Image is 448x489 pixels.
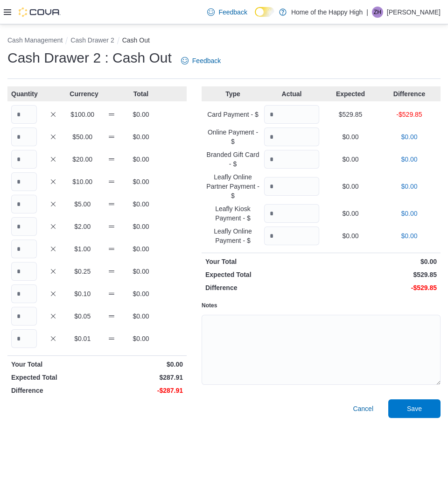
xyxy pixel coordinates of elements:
p: Difference [205,283,319,292]
nav: An example of EuiBreadcrumbs [7,35,441,47]
input: Quantity [11,105,37,124]
p: $0.00 [128,289,154,298]
p: Leafly Online Payment - $ [205,227,260,245]
a: Feedback [203,3,251,21]
p: Currency [70,89,95,99]
span: ZH [374,7,381,18]
span: Dark Mode [255,17,255,17]
button: Cancel [349,399,377,418]
p: Your Total [205,257,319,266]
p: Leafly Kiosk Payment - $ [205,204,260,223]
input: Quantity [11,284,37,303]
p: $2.00 [70,222,95,231]
p: $0.00 [128,267,154,276]
p: Leafly Online Partner Payment - $ [205,172,260,200]
p: $50.00 [70,132,95,142]
p: $0.00 [128,334,154,343]
span: Feedback [192,56,221,65]
p: $0.01 [70,334,95,343]
p: $287.91 [99,373,183,382]
input: Quantity [264,204,319,223]
p: $0.05 [70,312,95,321]
p: Home of the Happy High [291,7,363,18]
span: Feedback [218,7,247,17]
p: $0.00 [128,312,154,321]
p: $0.00 [323,257,437,266]
p: Your Total [11,360,95,369]
p: $20.00 [70,155,95,164]
p: -$529.85 [382,110,437,119]
p: $0.00 [382,209,437,218]
p: $0.00 [128,132,154,142]
p: Actual [264,89,319,99]
input: Dark Mode [255,7,274,17]
input: Quantity [11,329,37,348]
p: Expected Total [11,373,95,382]
p: Type [205,89,260,99]
p: $5.00 [70,199,95,209]
input: Quantity [264,177,319,196]
p: $0.00 [323,231,378,241]
p: Total [128,89,154,99]
p: $0.10 [70,289,95,298]
p: $0.00 [128,244,154,254]
p: $0.00 [382,132,437,142]
label: Notes [202,302,217,309]
p: -$529.85 [323,283,437,292]
input: Quantity [264,128,319,146]
p: $0.00 [323,155,378,164]
input: Quantity [11,307,37,326]
p: $10.00 [70,177,95,186]
input: Quantity [264,227,319,245]
p: $0.00 [128,155,154,164]
button: Cash Out [122,36,150,44]
input: Quantity [264,105,319,124]
p: [PERSON_NAME] [387,7,441,18]
p: Expected [323,89,378,99]
span: Cancel [353,404,373,413]
img: Cova [19,7,61,17]
p: $0.25 [70,267,95,276]
input: Quantity [11,172,37,191]
p: $1.00 [70,244,95,254]
p: Online Payment - $ [205,128,260,146]
p: $0.00 [382,182,437,191]
p: $0.00 [128,110,154,119]
input: Quantity [11,217,37,236]
p: $0.00 [128,177,154,186]
button: Cash Drawer 2 [70,36,114,44]
p: Quantity [11,89,37,99]
p: Difference [382,89,437,99]
p: $0.00 [323,132,378,142]
input: Quantity [11,195,37,213]
p: $0.00 [99,360,183,369]
a: Feedback [177,51,224,70]
p: Expected Total [205,270,319,279]
p: $0.00 [128,222,154,231]
p: -$287.91 [99,386,183,395]
p: Card Payment - $ [205,110,260,119]
p: $529.85 [323,270,437,279]
p: $0.00 [382,155,437,164]
p: Branded Gift Card - $ [205,150,260,169]
p: $0.00 [323,182,378,191]
button: Save [388,399,441,418]
p: $529.85 [323,110,378,119]
p: $0.00 [323,209,378,218]
div: Zachary Haire [372,7,383,18]
h1: Cash Drawer 2 : Cash Out [7,49,172,67]
button: Cash Management [7,36,63,44]
input: Quantity [11,150,37,169]
p: $0.00 [382,231,437,241]
input: Quantity [11,128,37,146]
p: $100.00 [70,110,95,119]
input: Quantity [264,150,319,169]
input: Quantity [11,240,37,258]
p: $0.00 [128,199,154,209]
p: | [366,7,368,18]
span: Save [407,404,422,413]
p: Difference [11,386,95,395]
input: Quantity [11,262,37,281]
